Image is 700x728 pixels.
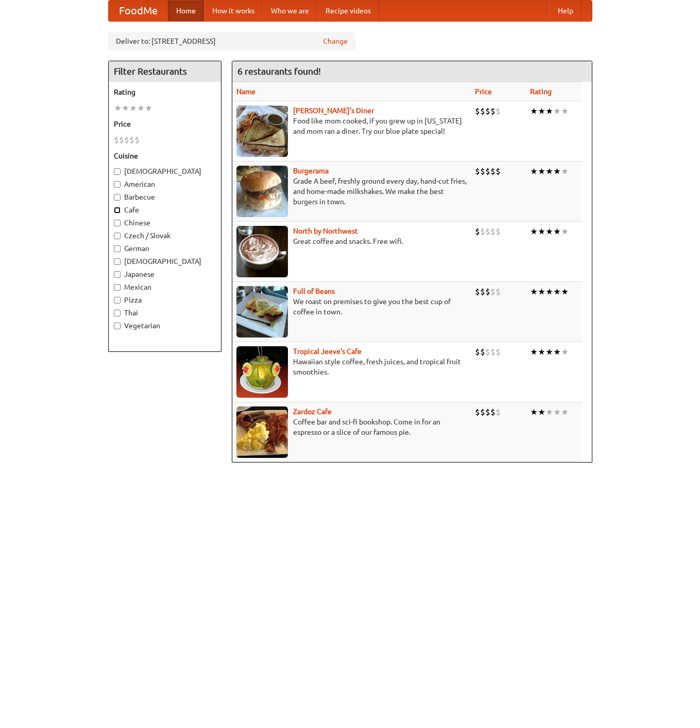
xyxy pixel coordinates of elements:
[114,258,121,265] input: [DEMOGRAPHIC_DATA]
[168,1,204,21] a: Home
[114,310,121,316] input: Thai
[114,134,119,146] li: $
[236,236,467,246] p: Great coffee and snacks. Free wifi.
[114,282,216,292] label: Mexican
[293,106,374,115] a: [PERSON_NAME]'s Diner
[114,233,121,239] input: Czech / Slovak
[485,105,490,117] li: $
[323,36,348,46] a: Change
[293,227,358,235] a: North by Northwest
[553,286,561,297] li: ★
[114,192,216,202] label: Barbecue
[538,406,545,418] li: ★
[538,166,545,177] li: ★
[114,119,216,129] h5: Price
[236,105,288,157] img: sallys.jpg
[114,321,216,331] label: Vegetarian
[561,226,569,237] li: ★
[475,166,480,177] li: $
[109,1,168,21] a: FoodMe
[490,286,496,297] li: $
[480,105,485,117] li: $
[485,286,490,297] li: $
[490,406,496,418] li: $
[490,105,496,117] li: $
[545,105,553,117] li: ★
[119,134,124,146] li: $
[114,194,121,201] input: Barbecue
[545,286,553,297] li: ★
[114,284,121,291] input: Mexican
[114,87,216,97] h5: Rating
[114,295,216,305] label: Pizza
[237,66,321,76] ng-pluralize: 6 restaurants found!
[496,286,501,297] li: $
[480,166,485,177] li: $
[114,271,121,278] input: Japanese
[114,179,216,189] label: American
[496,226,501,237] li: $
[317,1,379,21] a: Recipe videos
[114,220,121,226] input: Chinese
[480,406,485,418] li: $
[553,226,561,237] li: ★
[236,406,288,458] img: zardoz.jpg
[480,346,485,358] li: $
[236,296,467,317] p: We roast on premises to give you the best cup of coffee in town.
[545,406,553,418] li: ★
[236,417,467,437] p: Coffee bar and sci-fi bookshop. Come in for an espresso or a slice of our famous pie.
[114,205,216,215] label: Cafe
[114,230,216,241] label: Czech / Slovak
[561,166,569,177] li: ★
[129,134,134,146] li: $
[538,346,545,358] li: ★
[553,166,561,177] li: ★
[114,297,121,304] input: Pizza
[204,1,263,21] a: How it works
[496,166,501,177] li: $
[236,166,288,217] img: burgerama.jpg
[475,346,480,358] li: $
[490,166,496,177] li: $
[561,346,569,358] li: ★
[236,226,288,277] img: north.jpg
[124,134,129,146] li: $
[293,407,332,416] a: Zardoz Cafe
[490,226,496,237] li: $
[530,87,552,96] a: Rating
[114,256,216,267] label: [DEMOGRAPHIC_DATA]
[293,347,362,356] a: Tropical Jeeve's Cafe
[114,168,121,175] input: [DEMOGRAPHIC_DATA]
[545,226,553,237] li: ★
[538,226,545,237] li: ★
[530,166,538,177] li: ★
[236,116,467,136] p: Food like mom cooked, if you grew up in [US_STATE] and mom ran a diner. Try our blue plate special!
[561,406,569,418] li: ★
[496,105,501,117] li: $
[236,176,467,207] p: Grade A beef, freshly ground every day, hand-cut fries, and home-made milkshakes. We make the bes...
[496,406,501,418] li: $
[545,166,553,177] li: ★
[485,226,490,237] li: $
[530,286,538,297] li: ★
[475,406,480,418] li: $
[538,105,545,117] li: ★
[114,323,121,329] input: Vegetarian
[236,346,288,398] img: jeeves.jpg
[561,105,569,117] li: ★
[293,167,329,175] b: Burgerama
[293,287,335,295] a: Full of Beans
[114,308,216,318] label: Thai
[129,102,137,114] li: ★
[109,61,221,82] h4: Filter Restaurants
[114,218,216,228] label: Chinese
[134,134,140,146] li: $
[480,286,485,297] li: $
[263,1,317,21] a: Who we are
[545,346,553,358] li: ★
[490,346,496,358] li: $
